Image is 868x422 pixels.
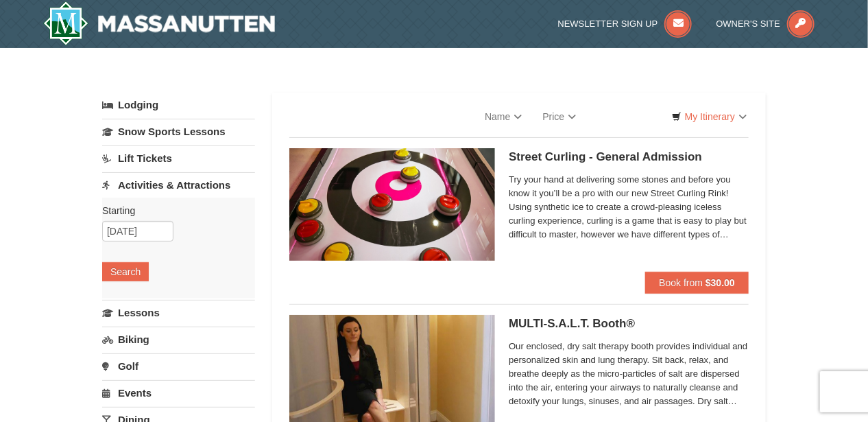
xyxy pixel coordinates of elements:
[509,317,749,331] h5: MULTI-S.A.L.T. Booth®
[716,19,781,29] span: Owner's Site
[659,277,703,288] span: Book from
[663,106,756,127] a: My Itinerary
[716,19,815,29] a: Owner's Site
[102,353,255,379] a: Golf
[43,1,275,45] img: Massanutten Resort Logo
[102,145,255,171] a: Lift Tickets
[558,19,692,29] a: Newsletter Sign Up
[102,300,255,325] a: Lessons
[509,340,749,408] span: Our enclosed, dry salt therapy booth provides individual and personalized skin and lung therapy. ...
[102,380,255,406] a: Events
[645,272,749,294] button: Book from $30.00
[102,119,255,144] a: Snow Sports Lessons
[289,148,495,261] img: 15390471-88-44377514.jpg
[102,262,149,281] button: Search
[533,103,587,130] a: Price
[706,277,735,288] strong: $30.00
[43,1,275,45] a: Massanutten Resort
[558,19,658,29] span: Newsletter Sign Up
[102,93,255,117] a: Lodging
[102,327,255,352] a: Biking
[474,103,532,130] a: Name
[509,150,749,164] h5: Street Curling - General Admission
[509,173,749,242] span: Try your hand at delivering some stones and before you know it you’ll be a pro with our new Stree...
[102,204,245,218] label: Starting
[102,172,255,198] a: Activities & Attractions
